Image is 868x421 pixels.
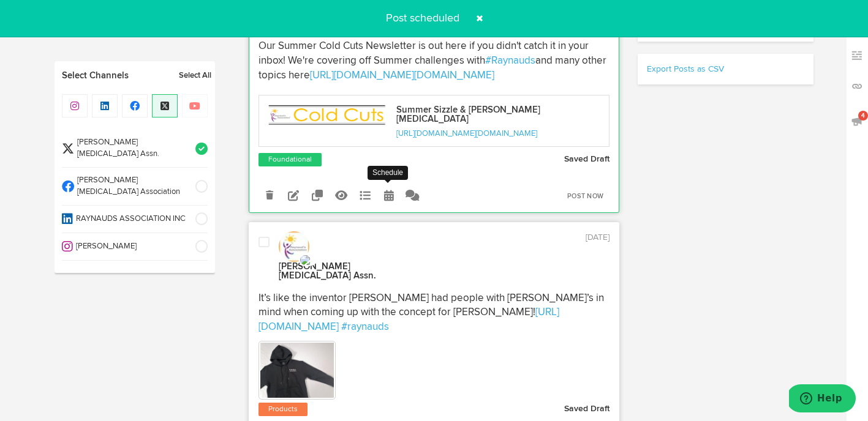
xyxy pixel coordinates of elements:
[279,231,309,262] img: b5707b6befa4c6f21137e1018929f1c3_normal.jpeg
[564,155,609,163] strong: Saved Draft
[279,262,376,280] strong: [PERSON_NAME][MEDICAL_DATA] Assn.
[485,56,535,66] a: #Raynauds
[789,384,856,415] iframe: Opens a widget where you can find more information
[73,214,187,225] span: RAYNAUDS ASSOCIATION INC
[179,70,211,82] a: Select All
[55,70,172,82] a: Select Channels
[259,293,606,318] span: It’s like the inventor [PERSON_NAME] had people with [PERSON_NAME]’s in mind when coming up with ...
[561,188,609,205] a: Post Now
[379,13,467,24] span: Post scheduled
[396,130,537,138] a: [URL][DOMAIN_NAME][DOMAIN_NAME]
[74,137,187,160] span: [PERSON_NAME][MEDICAL_DATA] Assn.
[266,403,300,415] a: Products
[259,41,591,66] span: Our Summer Cold Cuts Newsletter is out here if you didn't catch it in your inbox! We're covering ...
[260,343,334,398] img: SxDdQGEfRyaPad8WnYV6
[647,65,724,73] a: Export Posts as CSV
[73,241,187,253] span: [PERSON_NAME]
[259,56,609,81] span: and many other topics here
[851,50,863,62] img: keywords_off.svg
[851,80,863,92] img: links_off.svg
[858,111,868,121] span: 4
[564,404,609,413] strong: Saved Draft
[368,166,408,180] div: Schedule
[266,154,314,166] a: Foundational
[299,254,314,266] img: twitter-x.svg
[74,175,187,198] span: [PERSON_NAME][MEDICAL_DATA] Association
[266,103,389,128] img: 40ede76e-e1db-f921-1a58-3ab061e36ab2.jpg
[396,105,590,124] p: Summer Sizzle & [PERSON_NAME][MEDICAL_DATA]
[341,322,389,332] a: #raynauds
[851,115,863,127] img: announcements_off.svg
[310,70,494,81] a: [URL][DOMAIN_NAME][DOMAIN_NAME]
[586,233,609,242] time: [DATE]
